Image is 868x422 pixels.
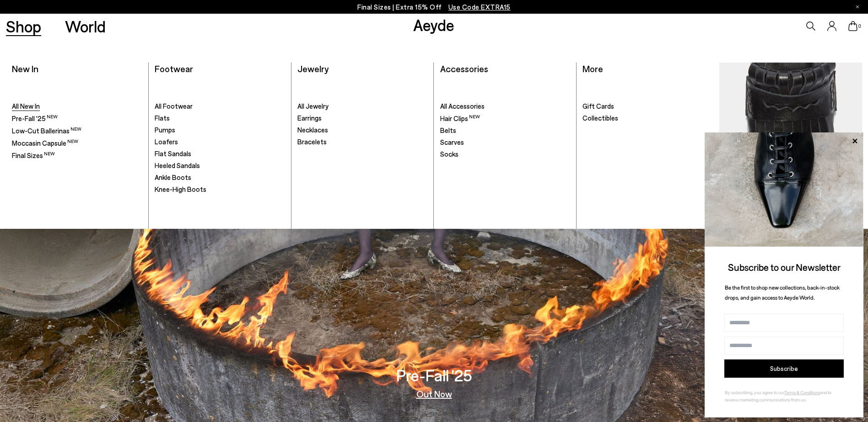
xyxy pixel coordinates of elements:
a: Belts [440,126,571,135]
img: Mobile_e6eede4d-78b8-4bd1-ae2a-4197e375e133_900x.jpg [720,63,862,223]
a: Pumps [155,126,285,135]
a: Final Sizes [12,151,142,160]
button: Subscribe [724,359,844,378]
span: Final Sizes [12,151,55,159]
span: All Accessories [440,102,485,110]
span: Necklaces [297,126,328,134]
a: Moccasin Capsule [720,63,862,223]
a: More [582,63,603,74]
span: Flats [155,114,170,122]
a: All Footwear [155,102,285,111]
span: Pumps [155,126,175,134]
span: Low-Cut Ballerinas [12,127,81,135]
a: Moccasin Capsule [12,138,142,148]
a: Gift Cards [582,102,713,111]
span: Belts [440,126,456,134]
span: Be the first to shop new collections, back-in-stock drops, and gain access to Aeyde World. [725,284,840,301]
span: Knee-High Boots [155,185,206,193]
span: By subscribing, you agree to our [725,390,784,395]
a: Flats [155,114,285,123]
a: All New In [12,102,142,111]
span: 0 [857,24,862,29]
a: Heeled Sandals [155,161,285,170]
a: 0 [848,21,857,31]
span: Bracelets [297,137,327,146]
span: Flat Sandals [155,149,191,158]
a: All Accessories [440,102,571,111]
a: Jewelry [297,63,329,74]
a: Shop [6,18,41,34]
span: Earrings [297,114,322,122]
a: Bracelets [297,137,428,147]
a: Terms & Conditions [784,390,820,395]
a: Necklaces [297,126,428,135]
a: Low-Cut Ballerinas [12,126,142,136]
h3: Pre-Fall '25 [396,367,472,383]
span: All New In [12,102,40,110]
span: Heeled Sandals [155,161,200,169]
span: Loafers [155,137,178,146]
span: Pre-Fall '25 [12,114,58,122]
span: Moccasin Capsule [12,139,78,147]
a: World [65,18,106,34]
span: Hair Clips [440,114,480,122]
a: Earrings [297,114,428,123]
a: Aeyde [413,15,454,34]
span: Gift Cards [582,102,614,110]
span: Navigate to /collections/ss25-final-sizes [448,3,511,11]
a: Loafers [155,137,285,147]
span: All Jewelry [297,102,329,110]
a: Out Now [416,389,452,398]
span: Subscribe to our Newsletter [728,261,841,273]
a: New In [12,63,38,74]
a: Knee-High Boots [155,185,285,194]
p: Final Sizes | Extra 15% Off [357,1,511,13]
img: ca3f721fb6ff708a270709c41d776025.jpg [705,132,863,247]
a: Footwear [155,63,193,74]
a: Ankle Boots [155,173,285,182]
span: All Footwear [155,102,193,110]
a: Flat Sandals [155,149,285,158]
a: Pre-Fall '25 [12,114,142,123]
a: Socks [440,150,571,159]
span: Socks [440,150,458,158]
a: All Jewelry [297,102,428,111]
a: Hair Clips [440,114,571,123]
span: Ankle Boots [155,173,191,181]
a: Scarves [440,138,571,147]
span: Collectibles [582,114,618,122]
a: Collectibles [582,114,713,123]
span: Scarves [440,138,464,146]
a: Accessories [440,63,488,74]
